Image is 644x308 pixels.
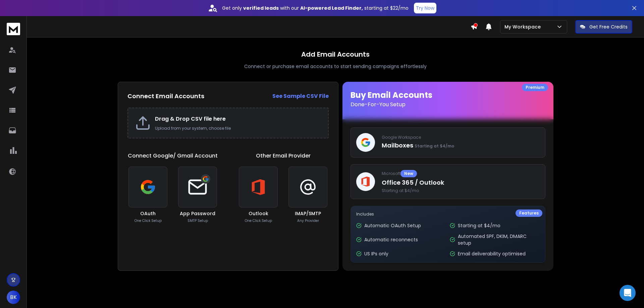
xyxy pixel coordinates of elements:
[364,250,388,257] p: US IPs only
[382,188,540,193] span: Starting at $4/mo
[351,101,545,109] p: Done-For-You Setup
[244,63,427,70] p: Connect or purchase email accounts to start sending campaigns effortlessly
[256,152,311,160] h1: Other Email Provider
[155,115,321,123] h2: Drag & Drop CSV file here
[414,3,436,13] button: Try Now
[620,285,636,301] div: Open Intercom Messenger
[356,211,540,217] p: Includes
[400,170,417,177] div: New
[180,210,215,217] h3: App Password
[7,291,20,304] button: BK
[516,209,542,217] div: Features
[589,23,628,30] p: Get Free Credits
[127,91,204,101] h2: Connect Email Accounts
[382,141,540,150] p: Mailboxes
[522,84,548,91] div: Premium
[364,222,421,229] p: Automatic OAuth Setup
[295,210,321,217] h3: IMAP/SMTP
[272,92,329,100] a: See Sample CSV File
[382,178,540,187] p: Office 365 / Outlook
[504,23,543,30] p: My Workspace
[272,92,329,100] strong: See Sample CSV File
[187,218,208,223] p: SMTP Setup
[300,5,363,11] strong: AI-powered Lead Finder,
[128,152,218,160] h1: Connect Google/ Gmail Account
[297,218,319,223] p: Any Provider
[301,50,370,59] h1: Add Email Accounts
[249,210,268,217] h3: Outlook
[7,23,20,35] img: logo
[458,233,539,246] p: Automated SPF, DKIM, DMARC setup
[140,210,156,217] h3: OAuth
[458,250,526,257] p: Email deliverability optimised
[382,170,540,177] p: Microsoft
[382,135,540,140] p: Google Workspace
[135,218,162,223] p: One Click Setup
[575,20,632,34] button: Get Free Credits
[351,90,545,109] h1: Buy Email Accounts
[245,218,272,223] p: One Click Setup
[458,222,500,229] p: Starting at $4/mo
[364,236,418,243] p: Automatic reconnects
[415,143,454,149] span: Starting at $4/mo
[155,126,321,131] p: Upload from your system, choose file
[243,5,279,11] strong: verified leads
[416,5,434,11] p: Try Now
[222,5,409,11] p: Get only with our starting at $22/mo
